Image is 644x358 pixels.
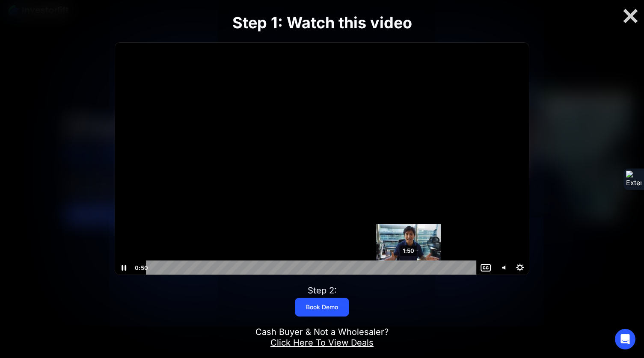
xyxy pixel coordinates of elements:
button: Show settings menu [511,260,528,275]
button: Pause [115,260,132,275]
button: Show captions menu [477,260,494,275]
strong: Step 1: Watch this video [232,13,412,32]
div: Cash Buyer & Not a Wholesaler? [255,327,389,348]
div: Open Intercom Messenger [615,329,635,349]
img: Extension Icon [626,171,641,188]
div: Playbar [153,260,473,275]
a: Click Here To View Deals [270,337,374,348]
button: Mute [494,260,511,275]
a: Book Demo [295,298,349,317]
div: Step 2: [308,285,337,296]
